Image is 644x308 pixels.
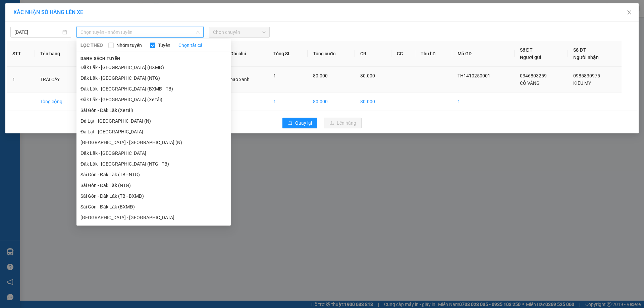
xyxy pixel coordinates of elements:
[452,93,515,111] td: 1
[458,73,490,78] span: TH1410250001
[520,55,541,60] span: Người gửi
[76,191,231,201] li: Sài Gòn - Đăk Lăk (TB - BXMĐ)
[76,73,231,83] li: Đăk Lăk - [GEOGRAPHIC_DATA] (NTG)
[308,93,355,111] td: 80.000
[355,93,391,111] td: 80.000
[573,55,599,60] span: Người nhận
[415,41,452,67] th: Thu hộ
[620,3,639,22] button: Close
[355,41,391,67] th: CR
[295,119,312,127] span: Quay lại
[573,73,600,78] span: 0985830975
[26,11,93,15] strong: NHẬN HÀNG NHANH - GIAO TỐC HÀNH
[76,56,124,62] span: Danh sách tuyến
[35,67,82,93] td: TRÁI CÂY
[196,30,200,34] span: down
[573,47,586,53] span: Số ĐT
[51,24,85,31] span: VP Nhận: [GEOGRAPHIC_DATA]
[76,83,231,94] li: Đăk Lăk - [GEOGRAPHIC_DATA] (BXMĐ - TB)
[76,201,231,212] li: Sài Gòn - Đăk Lăk (BXMĐ)
[80,27,200,37] span: Chọn tuyến - nhóm tuyến
[268,41,308,67] th: Tổng SL
[76,62,231,73] li: Đăk Lăk - [GEOGRAPHIC_DATA] (BXMĐ)
[3,4,19,21] img: logo
[76,148,231,159] li: Đăk Lăk - [GEOGRAPHIC_DATA]
[288,121,292,126] span: rollback
[7,67,35,93] td: 1
[45,16,74,21] strong: 1900 633 614
[7,41,35,67] th: STT
[13,9,83,15] span: XÁC NHẬN SỐ HÀNG LÊN XE
[308,41,355,67] th: Tổng cước
[76,159,231,169] li: Đăk Lăk - [GEOGRAPHIC_DATA] (NTG - TB)
[391,41,415,67] th: CC
[573,80,591,86] span: KIỀU MY
[35,41,82,67] th: Tên hàng
[25,4,94,10] span: CTY TNHH DLVT TIẾN OANH
[268,93,308,111] td: 1
[51,40,76,44] span: ĐT: 0935 882 082
[80,42,103,49] span: LỌC THEO
[76,169,231,180] li: Sài Gòn - Đăk Lăk (TB - NTG)
[76,180,231,191] li: Sài Gòn - Đăk Lăk (NTG)
[520,47,533,53] span: Số ĐT
[155,42,173,49] span: Tuyến
[324,118,362,128] button: uploadLên hàng
[360,73,375,78] span: 80.000
[273,73,276,78] span: 1
[76,94,231,105] li: Đăk Lăk - [GEOGRAPHIC_DATA] (Xe tải)
[230,77,250,82] span: bao xanh
[35,93,82,111] td: Tổng cộng
[520,80,540,86] span: CÔ VÀNG
[3,40,28,44] span: ĐT:0905 22 58 58
[76,212,231,223] li: [GEOGRAPHIC_DATA] - [GEOGRAPHIC_DATA]
[313,73,328,78] span: 80.000
[76,116,231,126] li: Đà Lạt - [GEOGRAPHIC_DATA] (N)
[14,46,86,51] span: ----------------------------------------------
[51,34,95,37] span: ĐC: 266 Đồng Đen, P10, Q TB
[76,126,231,137] li: Đà Lạt - [GEOGRAPHIC_DATA]
[627,10,632,15] span: close
[3,32,36,39] span: ĐC: Ngã 3 Easim ,[GEOGRAPHIC_DATA]
[213,27,266,37] span: Chọn chuyến
[178,42,203,49] a: Chọn tất cả
[3,26,41,29] span: VP Gửi: [PERSON_NAME]
[452,41,515,67] th: Mã GD
[225,41,268,67] th: Ghi chú
[520,73,547,78] span: 0346803259
[14,28,61,36] input: 14/10/2025
[114,42,145,49] span: Nhóm tuyến
[282,118,317,128] button: rollbackQuay lại
[76,105,231,116] li: Sài Gòn - Đăk Lăk (Xe tải)
[76,137,231,148] li: [GEOGRAPHIC_DATA] - [GEOGRAPHIC_DATA] (N)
